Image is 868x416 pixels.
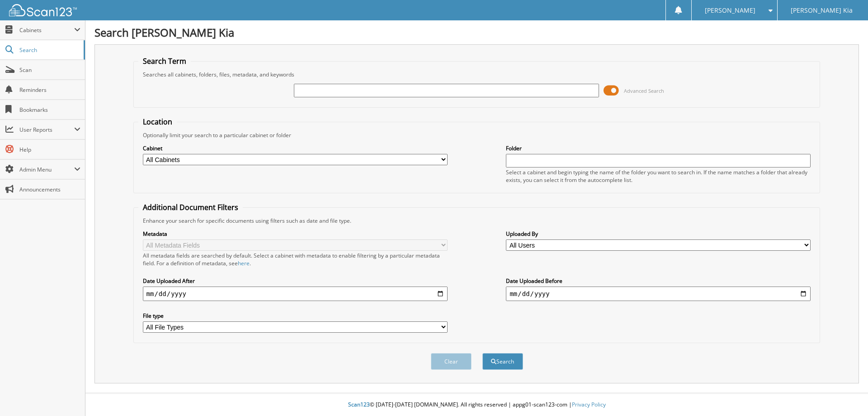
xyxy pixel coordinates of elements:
a: here [238,259,250,267]
legend: Search Term [138,56,191,66]
span: Help [19,146,80,153]
label: File type [143,312,448,320]
label: Date Uploaded Before [506,277,811,285]
input: start [143,287,448,301]
div: Optionally limit your search to a particular cabinet or folder [138,131,816,139]
span: [PERSON_NAME] [705,8,755,13]
button: Clear [431,353,472,370]
h1: Search [PERSON_NAME] Kia [94,25,859,40]
legend: Additional Document Filters [138,202,243,212]
span: Scan [19,66,80,74]
span: Scan123 [348,401,370,408]
label: Cabinet [143,144,448,152]
span: Advanced Search [624,87,664,94]
span: Search [19,46,79,54]
label: Uploaded By [506,230,811,238]
input: end [506,287,811,301]
div: Enhance your search for specific documents using filters such as date and file type. [138,217,816,225]
label: Date Uploaded After [143,277,448,285]
a: Privacy Policy [572,401,606,408]
span: [PERSON_NAME] Kia [791,8,853,13]
div: © [DATE]-[DATE] [DOMAIN_NAME]. All rights reserved | appg01-scan123-com | [85,394,868,416]
span: Reminders [19,86,80,94]
div: Select a cabinet and begin typing the name of the folder you want to search in. If the name match... [506,168,811,184]
legend: Location [138,117,177,127]
label: Folder [506,144,811,152]
span: Admin Menu [19,166,74,173]
span: Bookmarks [19,106,80,114]
iframe: Chat Widget [823,373,868,416]
label: Metadata [143,230,448,238]
span: Announcements [19,186,80,193]
img: scan123-logo-white.svg [9,4,77,16]
span: Cabinets [19,26,74,34]
span: User Reports [19,126,74,134]
div: All metadata fields are searched by default. Select a cabinet with metadata to enable filtering b... [143,252,448,267]
div: Searches all cabinets, folders, files, metadata, and keywords [138,71,816,78]
button: Search [482,353,523,370]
